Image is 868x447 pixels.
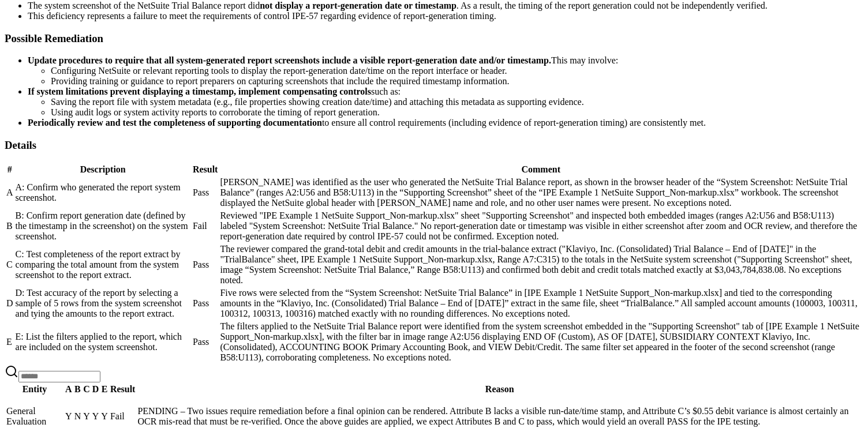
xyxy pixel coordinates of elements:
th: C [83,384,91,395]
span: D: Test accuracy of the report by selecting a sample of 5 rows from the system screenshot and tyi... [16,288,182,318]
p: PENDING – Two issues require remediation before a final opinion can be rendered. Attribute B lack... [137,406,862,427]
th: Comment [219,164,862,175]
span: Five rows were selected from the “System Screenshot: NetSuite Trial Balance” in [IPE Example 1 Ne... [220,288,857,318]
li: This may involve: [28,55,863,87]
th: # [6,164,14,175]
span: Pass [193,187,209,197]
span: General Evaluation [6,406,46,426]
span: Y [83,411,90,421]
span: Y [101,411,108,421]
th: Description [15,164,191,175]
span: E: List the filters applied to the report, which are included on the system screenshot. [16,332,182,352]
span: D [6,298,13,308]
li: The system screenshot of the NetSuite Trial Balance report did . As a result, the timing of the r... [28,1,863,11]
li: such as: [28,87,863,118]
span: Pass [193,260,209,269]
li: Saving the report file with system metadata (e.g., file properties showing creation date/time) an... [51,97,863,107]
th: Result [110,384,136,395]
span: Reviewed "IPE Example 1 NetSuite Support_Non-markup.xlsx" sheet "Supporting Screenshot" and inspe... [220,211,857,241]
span: The reviewer compared the grand-total debit and credit amounts in the trial-balance extract ("Kla... [220,244,852,285]
li: Configuring NetSuite or relevant reporting tools to display the report-generation date/time on th... [51,66,863,76]
th: E [100,384,108,395]
th: B [74,384,82,395]
th: Entity [6,384,63,395]
span: The filters applied to the NetSuite Trial Balance report were identified from the system screensh... [220,321,859,362]
th: Reason [137,384,862,395]
div: Fail [110,411,136,422]
span: A: Confirm who generated the report system screenshot. [16,182,181,202]
span: Pass [193,298,209,308]
th: A [65,384,73,395]
span: E [6,337,12,347]
h3: Possible Remediation [5,32,863,45]
span: N [74,411,81,421]
span: C [6,260,13,269]
span: A [6,187,13,197]
li: Using audit logs or system activity reports to corroborate the timing of report generation. [51,107,863,118]
span: B: Confirm report generation date (defined by the timestamp in the screenshot) on the system scre... [16,211,188,241]
th: Result [192,164,219,175]
span: Y [92,411,99,421]
span: Pass [193,337,209,347]
span: B [6,221,13,231]
strong: Update procedures to require that all system-generated report screenshots include a visible repor... [28,55,551,65]
th: D [92,384,100,395]
span: C: Test completeness of the report extract by comparing the total amount from the system screensh... [16,249,181,280]
li: Providing training or guidance to report preparers on capturing screenshots that include the requ... [51,76,863,87]
span: [PERSON_NAME] was identified as the user who generated the NetSuite Trial Balance report, as show... [220,177,847,208]
strong: not display a report-generation date or timestamp [260,1,457,10]
span: Fail [193,221,207,231]
strong: Periodically review and test the completeness of supporting documentation [28,118,322,127]
li: to ensure all control requirements (including evidence of report-generation timing) are consisten... [28,118,863,128]
span: Y [65,411,72,421]
h3: Details [5,139,863,152]
strong: If system limitations prevent displaying a timestamp, implement compensating controls [28,87,371,96]
li: This deficiency represents a failure to meet the requirements of control IPE-57 regarding evidenc... [28,11,863,21]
